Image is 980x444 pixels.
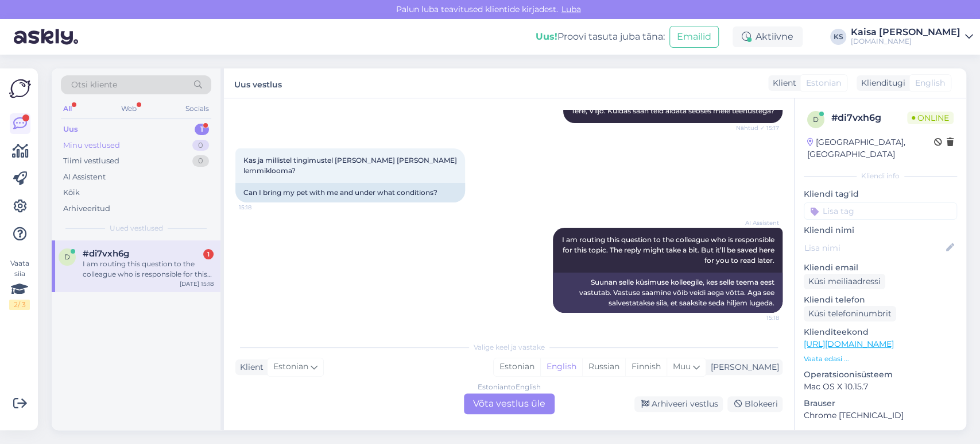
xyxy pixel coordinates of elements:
div: Võta vestlus üle [464,393,555,414]
div: Vaata siia [9,258,30,310]
div: # di7vxh6g [831,111,907,125]
div: Kaisa [PERSON_NAME] [851,28,960,37]
div: Küsi telefoninumbrit [804,306,896,321]
p: Kliendi nimi [804,224,957,236]
div: Tiimi vestlused [63,155,119,167]
div: Klienditugi [857,77,905,89]
p: Vaata edasi ... [804,354,957,364]
div: Estonian [494,358,540,376]
span: Online [907,112,954,124]
span: 15:18 [736,313,779,322]
div: Arhiveeri vestlus [634,396,723,412]
label: Uus vestlus [234,75,282,91]
b: Uus! [536,31,557,42]
a: [URL][DOMAIN_NAME] [804,339,894,349]
div: [DOMAIN_NAME] [851,37,960,46]
div: Suunan selle küsimuse kolleegile, kes selle teema eest vastutab. Vastuse saamine võib veidi aega ... [553,273,783,313]
span: Muu [673,361,691,372]
div: [DATE] 15:18 [180,280,214,288]
div: Finnish [625,358,667,376]
div: English [540,358,582,376]
p: Chrome [TECHNICAL_ID] [804,409,957,422]
div: 0 [192,140,209,151]
div: Klient [235,361,264,373]
span: Luba [558,4,584,14]
div: Küsi meiliaadressi [804,274,885,289]
p: Mac OS X 10.15.7 [804,381,957,393]
span: Nähtud ✓ 15:17 [736,124,779,132]
div: Web [119,101,139,116]
div: AI Assistent [63,171,106,183]
span: Kas ja millistel tingimustel [PERSON_NAME] [PERSON_NAME] lemmiklooma? [243,156,459,175]
div: Kõik [63,187,80,198]
div: 1 [203,249,214,259]
p: Brauser [804,397,957,409]
span: d [813,115,819,124]
input: Lisa tag [804,202,957,220]
span: Uued vestlused [110,223,163,234]
div: 0 [192,155,209,167]
p: Kliendi telefon [804,294,957,306]
div: [PERSON_NAME] [706,361,779,373]
span: Estonian [806,77,841,89]
div: Blokeeri [727,396,783,412]
p: Kliendi email [804,262,957,274]
span: Tere, Viljo. Kuidas saan teid aidata seoses meie teenustega? [571,106,774,115]
div: [GEOGRAPHIC_DATA], [GEOGRAPHIC_DATA] [807,136,934,160]
span: #di7vxh6g [83,248,129,259]
p: Operatsioonisüsteem [804,369,957,381]
div: I am routing this question to the colleague who is responsible for this topic. The reply might ta... [83,259,214,280]
div: Socials [183,101,211,116]
div: Uus [63,124,78,135]
input: Lisa nimi [804,242,944,254]
p: Kliendi tag'id [804,188,957,200]
span: I am routing this question to the colleague who is responsible for this topic. The reply might ta... [562,235,776,265]
p: Klienditeekond [804,326,957,338]
div: 2 / 3 [9,300,30,310]
div: Valige keel ja vastake [235,342,783,353]
span: AI Assistent [736,219,779,227]
span: Otsi kliente [71,79,117,91]
div: Aktiivne [733,26,803,47]
span: d [64,252,70,261]
div: Russian [582,358,625,376]
div: Can I bring my pet with me and under what conditions? [235,183,465,202]
span: English [915,77,945,89]
div: 1 [195,124,209,135]
span: Estonian [273,361,308,373]
div: Arhiveeritud [63,203,110,215]
div: Klient [768,77,796,89]
div: Estonian to English [478,382,541,392]
div: All [61,101,74,116]
a: Kaisa [PERSON_NAME][DOMAIN_NAME] [851,28,973,46]
button: Emailid [669,26,719,48]
img: Askly Logo [9,78,31,99]
div: Kliendi info [804,171,957,181]
span: 15:18 [239,203,282,212]
div: Proovi tasuta juba täna: [536,30,665,44]
div: KS [830,29,846,45]
div: Minu vestlused [63,140,120,151]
